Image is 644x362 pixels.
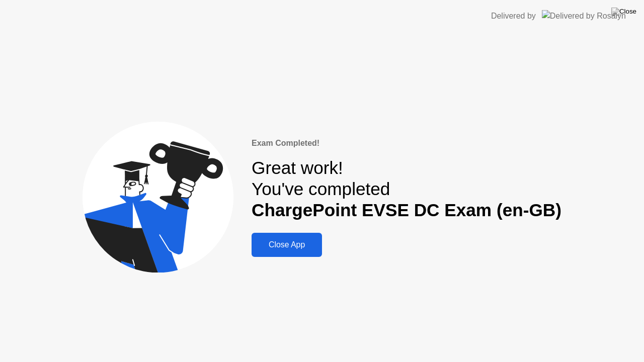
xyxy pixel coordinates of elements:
[611,8,636,16] img: Close
[252,233,322,257] button: Close App
[252,200,561,220] b: ChargePoint EVSE DC Exam (en-GB)
[252,137,561,149] div: Exam Completed!
[252,157,561,221] div: Great work! You've completed
[491,10,536,22] div: Delivered by
[255,240,319,249] div: Close App
[542,10,626,22] img: Delivered by Rosalyn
